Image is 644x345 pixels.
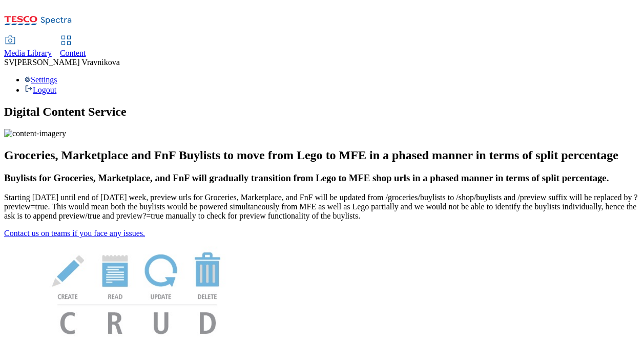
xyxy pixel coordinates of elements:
a: Contact us on teams if you face any issues. [4,229,145,238]
a: Media Library [4,36,52,58]
h2: Groceries, Marketplace and FnF Buylists to move from Lego to MFE in a phased manner in terms of s... [4,148,640,162]
span: [PERSON_NAME] Vravnikova [14,58,119,67]
a: Content [60,36,86,58]
h3: Buylists for Groceries, Marketplace, and FnF will gradually transition from Lego to MFE shop urls... [4,172,640,184]
span: Content [60,49,86,57]
a: Settings [25,75,57,84]
span: Media Library [4,49,52,57]
span: SV [4,58,14,67]
a: Logout [25,85,56,94]
h1: Digital Content Service [4,105,640,119]
img: News Image [4,238,271,345]
p: Starting [DATE] until end of [DATE] week, preview urls for Groceries, Marketplace, and FnF will b... [4,193,640,221]
img: content-imagery [4,129,66,138]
